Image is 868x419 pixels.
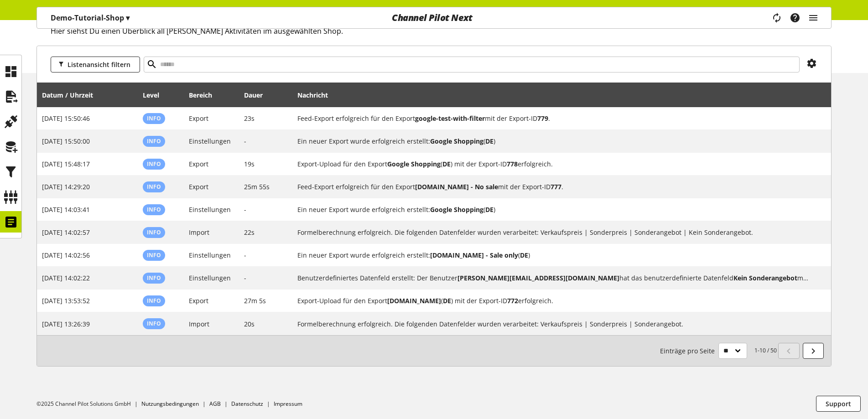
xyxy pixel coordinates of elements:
[189,137,231,145] span: Einstellungen
[147,206,161,213] span: Info
[244,296,266,305] span: 27m 5s
[297,296,810,305] h2: Export-Upload für den Export guenstiger.de (DE) mit der Export-ID 772 erfolgreich.
[430,251,518,259] b: [DOMAIN_NAME] - Sale only
[231,400,263,408] a: Datenschutz
[485,205,494,214] b: DE
[189,182,208,191] span: Export
[244,90,272,100] div: Dauer
[143,90,168,100] div: Level
[126,13,130,23] span: ▾
[816,396,861,412] button: Support
[244,160,255,168] span: 19s
[244,228,255,237] span: 22s
[485,137,494,145] b: DE
[147,160,161,168] span: Info
[442,160,451,168] b: DE
[51,12,130,23] p: Demo-Tutorial-Shop
[147,251,161,259] span: Info
[51,26,832,36] h2: Hier siehst Du einen Überblick all [PERSON_NAME] Aktivitäten im ausgewählten Shop.
[36,400,141,408] li: ©2025 Channel Pilot Solutions GmbH
[297,250,810,260] h2: Ein neuer Export wurde erfolgreich erstellt: guenstiger.de - Sale only (DE)
[660,346,718,356] span: Einträge pro Seite
[42,114,90,123] span: [DATE] 15:50:46
[274,400,302,408] a: Impressum
[51,57,140,72] button: Listenansicht filtern
[147,183,161,191] span: Info
[244,320,255,328] span: 20s
[141,400,199,408] a: Nutzungsbedingungen
[297,159,810,169] h2: Export-Upload für den Export Google Shopping (DE) mit der Export-ID 778 erfolgreich.
[147,114,161,122] span: Info
[387,160,441,168] b: Google Shopping
[147,297,161,305] span: Info
[297,86,826,104] div: Nachricht
[42,320,90,328] span: [DATE] 13:26:39
[189,274,231,282] span: Einstellungen
[36,7,832,29] nav: main navigation
[189,205,231,214] span: Einstellungen
[507,296,518,305] b: 772
[826,399,851,409] span: Support
[387,296,441,305] b: [DOMAIN_NAME]
[551,182,561,191] b: 777
[415,182,498,191] b: [DOMAIN_NAME] - No sale
[297,182,810,191] h2: Feed-Export erfolgreich für den Export guenstiger.de - No sale mit der Export-ID 777.
[244,182,270,191] span: 25m 55s
[42,274,90,282] span: [DATE] 14:02:22
[537,114,548,123] b: 779
[297,114,810,123] h2: Feed-Export erfolgreich für den Export google-test-with-filter mit der Export-ID 779.
[42,182,90,191] span: [DATE] 14:29:20
[430,205,483,214] b: Google Shopping
[42,251,90,259] span: [DATE] 14:02:56
[520,251,528,259] b: DE
[507,160,518,168] b: 778
[297,205,810,214] h2: Ein neuer Export wurde erfolgreich erstellt: Google Shopping (DE)
[457,274,619,282] b: [PERSON_NAME][EMAIL_ADDRESS][DOMAIN_NAME]
[42,205,90,214] span: [DATE] 14:03:41
[42,137,90,145] span: [DATE] 15:50:00
[189,228,209,237] span: Import
[244,114,255,123] span: 23s
[297,228,810,237] h2: Formelberechnung erfolgreich. Die folgenden Datenfelder wurden verarbeitet: Verkaufspreis | Sonde...
[415,114,485,123] b: google-test-with-filter
[660,343,777,359] small: 1-10 / 50
[68,60,130,69] span: Listenansicht filtern
[189,90,221,100] div: Bereich
[297,319,810,329] h2: Formelberechnung erfolgreich. Die folgenden Datenfelder wurden verarbeitet: Verkaufspreis | Sonde...
[42,90,102,100] div: Datum / Uhrzeit
[297,136,810,146] h2: Ein neuer Export wurde erfolgreich erstellt: Google Shopping (DE)
[189,320,209,328] span: Import
[189,251,231,259] span: Einstellungen
[189,160,208,168] span: Export
[443,296,451,305] b: DE
[189,114,208,123] span: Export
[42,160,90,168] span: [DATE] 15:48:17
[297,273,810,283] h2: Benutzerdefiniertes Datenfeld erstellt: Der Benutzer stefanie.hofmann@channelpilot.com hat das be...
[147,274,161,282] span: Info
[189,296,208,305] span: Export
[42,296,90,305] span: [DATE] 13:53:52
[42,228,90,237] span: [DATE] 14:02:57
[147,228,161,236] span: Info
[147,320,161,327] span: Info
[147,137,161,145] span: Info
[733,274,797,282] b: Kein Sonderangebot
[209,400,221,408] a: AGB
[430,137,483,145] b: Google Shopping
